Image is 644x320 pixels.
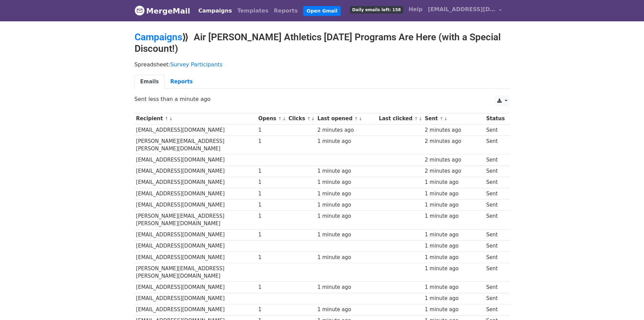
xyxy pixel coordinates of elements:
[484,263,506,282] td: Sent
[347,3,406,16] a: Daily emails left: 158
[303,6,341,16] a: Open Gmail
[484,124,506,135] td: Sent
[440,116,444,121] a: ↑
[359,116,362,121] a: ↓
[317,306,376,314] div: 1 minute ago
[135,154,257,166] td: [EMAIL_ADDRESS][DOMAIN_NAME]
[317,167,376,175] div: 1 minute ago
[135,252,257,263] td: [EMAIL_ADDRESS][DOMAIN_NAME]
[425,156,483,164] div: 2 minutes ago
[317,178,376,186] div: 1 minute ago
[316,113,377,124] th: Last opened
[278,116,282,121] a: ↑
[419,116,422,121] a: ↓
[311,116,315,121] a: ↓
[307,116,311,121] a: ↑
[354,116,358,121] a: ↑
[135,240,257,252] td: [EMAIL_ADDRESS][DOMAIN_NAME]
[484,177,506,188] td: Sent
[258,283,285,291] div: 1
[258,231,285,239] div: 1
[258,190,285,198] div: 1
[425,126,483,134] div: 2 minutes ago
[377,113,423,124] th: Last clicked
[257,113,287,124] th: Opens
[170,61,223,68] a: Survey Participants
[135,135,257,154] td: [PERSON_NAME][EMAIL_ADDRESS][PERSON_NAME][DOMAIN_NAME]
[258,212,285,220] div: 1
[135,113,257,124] th: Recipient
[425,283,483,291] div: 1 minute ago
[425,254,483,261] div: 1 minute ago
[484,304,506,315] td: Sent
[425,242,483,250] div: 1 minute ago
[425,137,483,145] div: 2 minutes ago
[287,113,316,124] th: Clicks
[135,304,257,315] td: [EMAIL_ADDRESS][DOMAIN_NAME]
[425,3,504,19] a: [EMAIL_ADDRESS][DOMAIN_NAME]
[135,124,257,135] td: [EMAIL_ADDRESS][DOMAIN_NAME]
[135,210,257,229] td: [PERSON_NAME][EMAIL_ADDRESS][PERSON_NAME][DOMAIN_NAME]
[484,293,506,304] td: Sent
[484,229,506,240] td: Sent
[484,135,506,154] td: Sent
[425,231,483,239] div: 1 minute ago
[317,126,376,134] div: 2 minutes ago
[135,188,257,199] td: [EMAIL_ADDRESS][DOMAIN_NAME]
[196,4,235,18] a: Campaigns
[135,31,510,54] h2: ⟫ Air [PERSON_NAME] Athletics [DATE] Programs Are Here (with a Special Discount!)
[317,190,376,198] div: 1 minute ago
[135,75,165,89] a: Emails
[484,252,506,263] td: Sent
[317,231,376,239] div: 1 minute ago
[444,116,448,121] a: ↓
[425,295,483,302] div: 1 minute ago
[428,5,496,14] span: [EMAIL_ADDRESS][DOMAIN_NAME]
[258,137,285,145] div: 1
[135,95,510,103] p: Sent less than a minute ago
[258,126,285,134] div: 1
[135,4,190,18] a: MergeMail
[165,116,168,121] a: ↑
[425,212,483,220] div: 1 minute ago
[135,61,510,68] p: Spreadsheet:
[425,265,483,273] div: 1 minute ago
[425,306,483,314] div: 1 minute ago
[258,254,285,261] div: 1
[425,178,483,186] div: 1 minute ago
[135,263,257,282] td: [PERSON_NAME][EMAIL_ADDRESS][PERSON_NAME][DOMAIN_NAME]
[484,166,506,177] td: Sent
[484,240,506,252] td: Sent
[165,75,198,89] a: Reports
[317,201,376,209] div: 1 minute ago
[317,212,376,220] div: 1 minute ago
[484,199,506,210] td: Sent
[317,254,376,261] div: 1 minute ago
[484,188,506,199] td: Sent
[406,3,425,16] a: Help
[484,210,506,229] td: Sent
[135,31,182,43] a: Campaigns
[484,113,506,124] th: Status
[135,282,257,293] td: [EMAIL_ADDRESS][DOMAIN_NAME]
[425,167,483,175] div: 2 minutes ago
[135,293,257,304] td: [EMAIL_ADDRESS][DOMAIN_NAME]
[135,5,145,16] img: MergeMail logo
[169,116,173,121] a: ↓
[423,113,485,124] th: Sent
[235,4,271,18] a: Templates
[317,137,376,145] div: 1 minute ago
[271,4,301,18] a: Reports
[258,306,285,314] div: 1
[258,201,285,209] div: 1
[317,283,376,291] div: 1 minute ago
[414,116,418,121] a: ↑
[258,178,285,186] div: 1
[135,177,257,188] td: [EMAIL_ADDRESS][DOMAIN_NAME]
[258,167,285,175] div: 1
[350,6,403,14] span: Daily emails left: 158
[282,116,286,121] a: ↓
[135,199,257,210] td: [EMAIL_ADDRESS][DOMAIN_NAME]
[135,229,257,240] td: [EMAIL_ADDRESS][DOMAIN_NAME]
[484,282,506,293] td: Sent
